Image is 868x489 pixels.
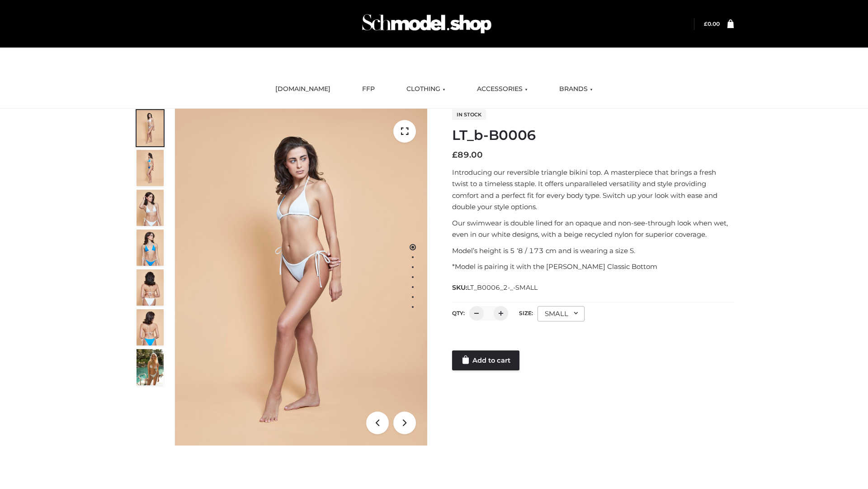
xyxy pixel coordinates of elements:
[137,190,164,226] img: ArielClassicBikiniTop_CloudNine_AzureSky_OW114ECO_3-scaled.jpg
[452,217,734,240] p: Our swimwear is double lined for an opaque and non-see-through look when wet, even in our white d...
[467,283,538,292] span: LT_B0006_2-_-SMALL
[538,306,585,321] div: SMALL
[704,20,720,27] a: £0.00
[452,150,458,160] span: £
[175,109,427,446] img: ArielClassicBikiniTop_CloudNine_AzureSky_OW114ECO_1
[470,79,534,99] a: ACCESSORIES
[400,79,452,99] a: CLOTHING
[137,309,164,345] img: ArielClassicBikiniTop_CloudNine_AzureSky_OW114ECO_8-scaled.jpg
[137,230,164,266] img: ArielClassicBikiniTop_CloudNine_AzureSky_OW114ECO_4-scaled.jpg
[704,20,708,27] span: £
[452,127,734,144] h1: LT_b-B0006
[137,349,164,385] img: Arieltop_CloudNine_AzureSky2.jpg
[137,269,164,306] img: ArielClassicBikiniTop_CloudNine_AzureSky_OW114ECO_7-scaled.jpg
[704,20,720,27] bdi: 0.00
[269,79,337,99] a: [DOMAIN_NAME]
[137,150,164,186] img: ArielClassicBikiniTop_CloudNine_AzureSky_OW114ECO_2-scaled.jpg
[452,150,483,160] bdi: 89.00
[452,109,486,120] span: In stock
[452,167,734,213] p: Introducing our reversible triangle bikini top. A masterpiece that brings a fresh twist to a time...
[452,350,519,370] a: Add to cart
[452,245,734,257] p: Model’s height is 5 ‘8 / 173 cm and is wearing a size S.
[452,261,734,273] p: *Model is pairing it with the [PERSON_NAME] Classic Bottom
[137,110,164,146] img: ArielClassicBikiniTop_CloudNine_AzureSky_OW114ECO_1-scaled.jpg
[452,282,538,293] span: SKU:
[355,79,382,99] a: FFP
[452,310,465,316] label: QTY:
[552,79,599,99] a: BRANDS
[519,310,533,316] label: Size:
[359,6,495,42] img: Schmodel Admin 964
